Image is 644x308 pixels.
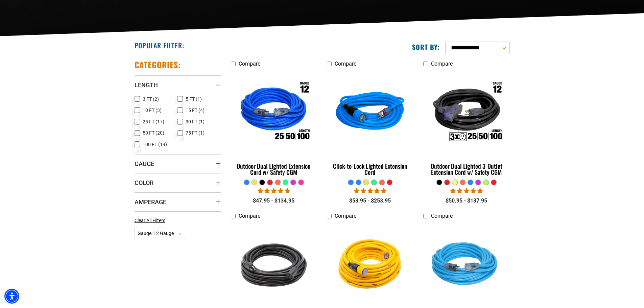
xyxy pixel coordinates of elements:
[231,197,317,205] div: $47.95 - $134.95
[327,70,413,179] a: blue Click-to-Lock Lighted Extension Cord
[135,75,221,94] summary: Length
[186,119,205,124] span: 30 FT (1)
[328,226,413,304] img: A coiled yellow extension cord with a plug and connector at each end, designed for outdoor use.
[423,70,509,179] a: Outdoor Dual Lighted 3-Outlet Extension Cord w/ Safety CGM Outdoor Dual Lighted 3-Outlet Extensio...
[231,226,316,304] img: black
[135,179,153,187] span: Color
[423,163,509,175] div: Outdoor Dual Lighted 3-Outlet Extension Cord w/ Safety CGM
[412,43,440,51] label: Sort by:
[450,188,483,194] span: 4.80 stars
[186,108,205,113] span: 15 FT (4)
[354,188,386,194] span: 4.87 stars
[135,230,186,236] a: Gauge: 12 Gauge
[424,74,509,151] img: Outdoor Dual Lighted 3-Outlet Extension Cord w/ Safety CGM
[135,227,186,240] span: Gauge: 12 Gauge
[4,289,19,304] div: Accessibility Menu
[423,197,509,205] div: $50.95 - $137.95
[186,97,202,101] span: 5 FT (1)
[135,217,168,224] a: Clear All Filters
[143,142,167,147] span: 100 FT (19)
[239,213,260,219] span: Compare
[431,61,453,67] span: Compare
[143,108,162,113] span: 10 FT (3)
[186,131,205,135] span: 75 FT (1)
[328,74,413,151] img: blue
[231,163,317,175] div: Outdoor Dual Lighted Extension Cord w/ Safety CGM
[143,97,159,101] span: 3 FT (2)
[231,70,317,179] a: Outdoor Dual Lighted Extension Cord w/ Safety CGM Outdoor Dual Lighted Extension Cord w/ Safety CGM
[135,154,221,173] summary: Gauge
[135,192,221,211] summary: Amperage
[327,163,413,175] div: Click-to-Lock Lighted Extension Cord
[135,41,184,50] h2: Popular Filter:
[143,131,164,135] span: 50 FT (20)
[231,74,316,151] img: Outdoor Dual Lighted Extension Cord w/ Safety CGM
[431,213,453,219] span: Compare
[424,226,509,304] img: Light Blue
[135,173,221,192] summary: Color
[135,81,158,89] span: Length
[143,119,164,124] span: 25 FT (17)
[135,160,154,168] span: Gauge
[135,60,181,70] h2: Categories:
[135,218,165,223] span: Clear All Filters
[335,213,356,219] span: Compare
[239,61,260,67] span: Compare
[258,188,290,194] span: 4.81 stars
[327,197,413,205] div: $53.95 - $253.95
[135,198,166,206] span: Amperage
[335,61,356,67] span: Compare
